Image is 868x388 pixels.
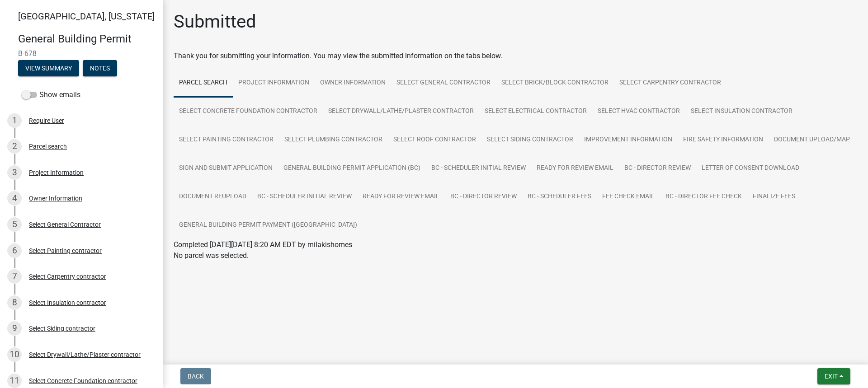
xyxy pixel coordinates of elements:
a: Parcel search [174,69,233,98]
div: Select Carpentry contractor [29,273,106,280]
a: Select Electrical contractor [479,97,592,126]
button: Exit [817,368,850,384]
div: Parcel search [29,143,67,150]
div: Select Painting contractor [29,248,102,254]
button: Notes [83,60,117,76]
div: 9 [7,321,22,336]
a: BC - Director Review [619,154,696,183]
button: Back [180,368,211,384]
wm-modal-confirm: Notes [83,65,117,72]
a: Document Reupload [174,182,252,211]
div: Owner Information [29,195,82,201]
div: 11 [7,374,22,388]
a: Select General Contractor [391,69,496,98]
a: Select Plumbing contractor [279,126,388,154]
span: Completed [DATE][DATE] 8:20 AM EDT by milakishomes [174,240,352,249]
div: 2 [7,139,22,154]
a: Owner Information [315,69,391,98]
button: View Summary [18,60,79,76]
a: BC - Scheduler Fees [522,182,597,211]
a: Improvement Information [579,126,678,154]
a: General Building Permit Payment ([GEOGRAPHIC_DATA]) [174,211,363,240]
a: Sign and Submit Application [174,154,278,183]
div: 10 [7,347,22,362]
div: 1 [7,113,22,128]
span: Back [188,373,204,380]
a: Ready for Review Email [531,154,619,183]
div: 5 [7,217,22,232]
a: Select Insulation contractor [685,97,798,126]
div: Select Insulation contractor [29,299,106,306]
a: Ready for Review Email [357,182,445,211]
div: Select Concrete Foundation contractor [29,378,137,384]
div: Project Information [29,169,84,176]
a: Document Upload/Map [769,126,855,154]
p: No parcel was selected. [174,250,857,261]
a: Select Carpentry contractor [614,69,726,98]
a: Fire Safety Information [678,126,769,154]
h4: General Building Permit [18,33,156,46]
a: Fee Check Email [597,182,660,211]
a: Select Drywall/Lathe/Plaster contractor [323,97,479,126]
div: Thank you for submitting your information. You may view the submitted information on the tabs below. [174,51,857,61]
a: Select Siding contractor [481,126,579,154]
wm-modal-confirm: Summary [18,65,79,72]
div: 7 [7,269,22,284]
a: General Building Permit Application (BC) [278,154,426,183]
div: 3 [7,165,22,180]
a: Select Concrete Foundation contractor [174,97,323,126]
a: BC - Scheduler Initial Review [426,154,531,183]
h1: Submitted [174,11,256,33]
a: Finalize Fees [747,182,801,211]
a: BC - Director Review [445,182,522,211]
a: Select Brick/Block Contractor [496,69,614,98]
span: B-678 [18,49,145,58]
span: [GEOGRAPHIC_DATA], [US_STATE] [18,11,155,22]
div: 4 [7,191,22,206]
div: Select General Contractor [29,221,101,228]
div: 6 [7,243,22,258]
a: Select Roof contractor [388,126,481,154]
label: Show emails [22,89,80,100]
a: Select Painting contractor [174,126,279,154]
div: Select Drywall/Lathe/Plaster contractor [29,351,141,358]
span: Exit [825,373,838,380]
div: Require User [29,117,64,124]
a: Project Information [233,69,315,98]
a: Letter of Consent Download [696,154,805,183]
a: BC - Director Fee Check [660,182,747,211]
a: BC - Scheduler Initial Review [252,182,357,211]
a: Select HVAC Contractor [592,97,685,126]
div: 8 [7,295,22,310]
div: Select Siding contractor [29,325,95,332]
